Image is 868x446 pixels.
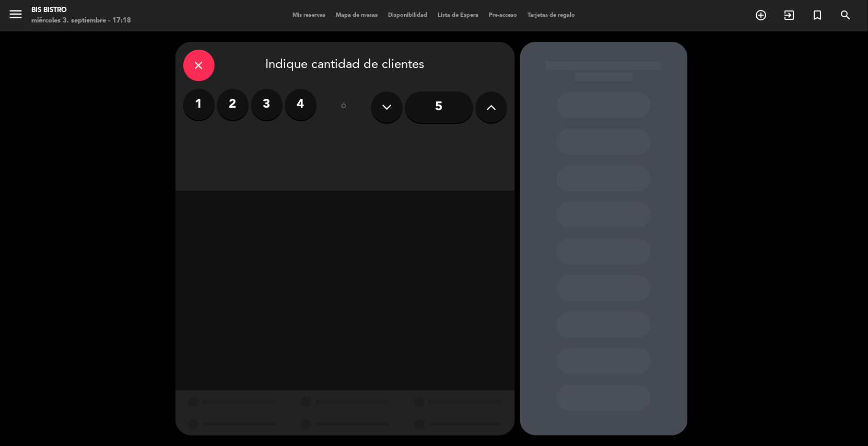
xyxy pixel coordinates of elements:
[8,6,24,26] button: menu
[8,6,24,22] i: menu
[183,89,215,120] label: 1
[183,50,507,81] div: Indique cantidad de clientes
[31,5,131,16] div: Bis Bistro
[217,89,249,120] label: 2
[193,59,205,72] i: close
[251,89,283,120] label: 3
[484,13,523,18] span: Pre-acceso
[523,13,581,18] span: Tarjetas de regalo
[285,89,316,120] label: 4
[327,89,361,125] div: ó
[433,13,484,18] span: Lista de Espera
[755,9,768,21] i: add_circle_outline
[383,13,433,18] span: Disponibilidad
[31,16,131,26] div: miércoles 3. septiembre - 17:18
[840,9,852,21] i: search
[812,9,824,21] i: turned_in_not
[331,13,383,18] span: Mapa de mesas
[783,9,796,21] i: exit_to_app
[288,13,331,18] span: Mis reservas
